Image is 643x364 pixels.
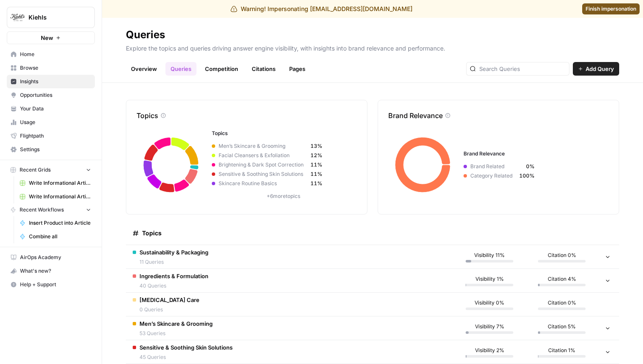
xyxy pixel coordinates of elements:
[29,179,91,187] span: Write Informational Article
[7,116,95,129] a: Usage
[20,254,91,261] span: AirOps Academy
[475,275,504,283] span: Visibility 1%
[139,343,233,352] span: Sensitive & Soothing Skin Solutions
[165,62,196,76] a: Queries
[7,264,95,278] button: What's new?
[586,5,636,13] span: Finish impersonation
[7,31,95,44] button: New
[20,91,91,99] span: Opportunities
[310,142,322,150] span: 13%
[20,119,91,126] span: Usage
[586,65,614,73] span: Add Query
[41,34,53,42] span: New
[7,265,94,277] div: What's new?
[310,180,322,187] span: 11%
[139,282,208,290] span: 40 Queries
[10,10,25,25] img: Kiehls Logo
[7,164,95,176] button: Recent Grids
[7,88,95,102] a: Opportunities
[126,28,165,42] div: Queries
[20,78,91,85] span: Insights
[475,347,504,354] span: Visibility 2%
[548,347,575,354] span: Citation 1%
[475,299,504,307] span: Visibility 0%
[519,172,535,180] span: 100%
[7,129,95,143] a: Flightpath
[215,161,310,169] span: Brightening & Dark Spot Correction
[20,281,91,288] span: Help + Support
[16,216,95,230] a: Insert Product into Article
[29,219,91,227] span: Insert Product into Article
[16,176,95,190] a: Write Informational Article
[20,51,91,58] span: Home
[139,248,208,257] span: Sustainability & Packaging
[215,142,310,150] span: Men’s Skincare & Grooming
[29,233,91,240] span: Combine all
[212,192,355,200] p: + 6 more topics
[7,278,95,291] button: Help + Support
[139,258,208,266] span: 11 Queries
[230,5,413,13] div: Warning! Impersonating [EMAIL_ADDRESS][DOMAIN_NAME]
[28,13,80,22] span: Kiehls
[388,110,443,121] p: Brand Relevance
[126,42,619,53] p: Explore the topics and queries driving answer engine visibility, with insights into brand relevan...
[548,323,576,330] span: Citation 5%
[7,75,95,88] a: Insights
[139,319,213,328] span: Men’s Skincare & Grooming
[20,166,51,174] span: Recent Grids
[464,150,606,158] h3: Brand Relevance
[139,296,199,304] span: [MEDICAL_DATA] Care
[247,62,281,76] a: Citations
[7,143,95,156] a: Settings
[215,180,310,187] span: Skincare Routine Basics
[475,323,504,330] span: Visibility 7%
[7,203,95,216] button: Recent Workflows
[212,130,355,137] h3: Topics
[126,62,162,76] a: Overview
[479,65,566,73] input: Search Queries
[548,299,576,307] span: Citation 0%
[20,206,64,214] span: Recent Workflows
[7,48,95,61] a: Home
[20,64,91,72] span: Browse
[7,7,95,28] button: Workspace: Kiehls
[310,152,322,159] span: 12%
[20,146,91,153] span: Settings
[582,3,640,14] a: Finish impersonation
[215,152,310,159] span: Facial Cleansers & Exfoliation
[310,161,322,169] span: 11%
[139,353,233,361] span: 45 Queries
[467,163,519,170] span: Brand Related
[20,132,91,140] span: Flightpath
[7,251,95,264] a: AirOps Academy
[215,170,310,178] span: Sensitive & Soothing Skin Solutions
[548,251,576,259] span: Citation 0%
[16,230,95,243] a: Combine all
[467,172,519,180] span: Category Related
[7,102,95,116] a: Your Data
[20,105,91,113] span: Your Data
[139,306,199,313] span: 0 Queries
[139,330,213,337] span: 53 Queries
[200,62,243,76] a: Competition
[137,110,158,121] p: Topics
[29,193,91,200] span: Write Informational Article
[573,62,619,76] button: Add Query
[474,251,505,259] span: Visibility 11%
[284,62,310,76] a: Pages
[142,229,162,237] span: Topics
[16,190,95,203] a: Write Informational Article
[7,61,95,75] a: Browse
[139,272,208,280] span: Ingredients & Formulation
[310,170,322,178] span: 11%
[519,163,535,170] span: 0%
[548,275,576,283] span: Citation 4%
